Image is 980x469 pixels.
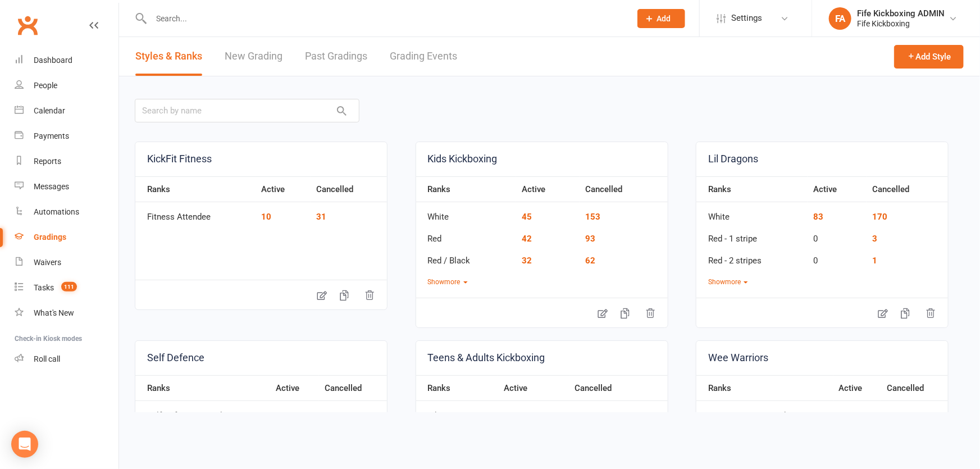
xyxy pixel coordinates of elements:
[416,375,499,401] th: Ranks
[34,182,69,191] div: Messages
[516,176,580,202] th: Active
[135,176,256,202] th: Ranks
[696,224,808,246] td: Red - 1 stripe
[696,176,808,202] th: Ranks
[585,212,600,222] a: 153
[34,106,65,115] div: Calendar
[135,99,359,122] input: Search by name
[696,341,948,375] a: Wee Warriors
[34,354,60,363] div: Roll call
[15,98,118,124] a: Calendar
[34,258,61,267] div: Waivers
[696,142,948,176] a: Lil Dragons
[867,176,948,202] th: Cancelled
[135,37,202,76] a: Styles & Ranks
[319,401,387,423] td: 0
[135,375,270,401] th: Ranks
[498,375,569,401] th: Active
[696,202,808,224] td: White
[808,246,867,268] td: 0
[34,157,61,166] div: Reports
[839,411,844,421] a: 7
[15,347,118,372] a: Roll call
[34,207,79,216] div: Automations
[637,9,685,28] button: Add
[34,233,66,242] div: Gradings
[731,6,762,31] span: Settings
[319,375,387,401] th: Cancelled
[696,401,833,423] td: Wee Warriors Attendee
[15,250,118,275] a: Waivers
[15,300,118,326] a: What's New
[813,212,823,222] a: 83
[148,11,623,26] input: Search...
[270,375,319,401] th: Active
[522,234,532,244] a: 42
[696,246,808,268] td: Red - 2 stripes
[696,375,833,401] th: Ranks
[894,45,964,69] button: Add Style
[833,375,882,401] th: Active
[872,256,877,266] a: 1
[708,277,748,288] button: Showmore
[15,48,118,73] a: Dashboard
[15,124,118,149] a: Payments
[657,14,671,23] span: Add
[34,131,69,140] div: Payments
[225,37,282,76] a: New Grading
[881,375,948,401] th: Cancelled
[416,202,516,224] td: White
[34,81,57,90] div: People
[504,411,514,421] a: 26
[34,308,74,317] div: What's New
[256,176,311,202] th: Active
[305,37,367,76] a: Past Gradings
[15,225,118,250] a: Gradings
[522,212,532,222] a: 45
[15,174,118,199] a: Messages
[261,212,271,222] a: 10
[13,11,42,39] a: Clubworx
[270,401,319,423] td: 0
[585,256,595,266] a: 62
[416,341,668,375] a: Teens & Adults Kickboxing
[857,19,945,29] div: Fife Kickboxing
[580,176,668,202] th: Cancelled
[585,234,595,244] a: 93
[11,431,38,458] div: Open Intercom Messenger
[390,37,457,76] a: Grading Events
[61,282,77,292] span: 111
[872,212,887,222] a: 170
[416,142,668,176] a: Kids Kickboxing
[416,224,516,246] td: Red
[135,142,387,176] a: KickFit Fitness
[416,401,499,423] td: White
[872,234,877,244] a: 3
[34,283,54,292] div: Tasks
[34,56,72,65] div: Dashboard
[15,73,118,98] a: People
[135,341,387,375] a: Self Defence
[311,176,387,202] th: Cancelled
[135,401,270,423] td: Self Defence Attendee
[15,275,118,300] a: Tasks 111
[881,401,948,423] td: 0
[569,375,668,401] th: Cancelled
[316,212,326,222] a: 31
[15,199,118,225] a: Automations
[416,246,516,268] td: Red / Black
[857,8,945,19] div: Fife Kickboxing ADMIN
[416,176,516,202] th: Ranks
[428,277,468,288] button: Showmore
[808,176,867,202] th: Active
[575,411,590,421] a: 209
[808,224,867,246] td: 0
[15,149,118,174] a: Reports
[829,7,851,30] div: FA
[522,256,532,266] a: 32
[135,202,256,224] td: Fitness Attendee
